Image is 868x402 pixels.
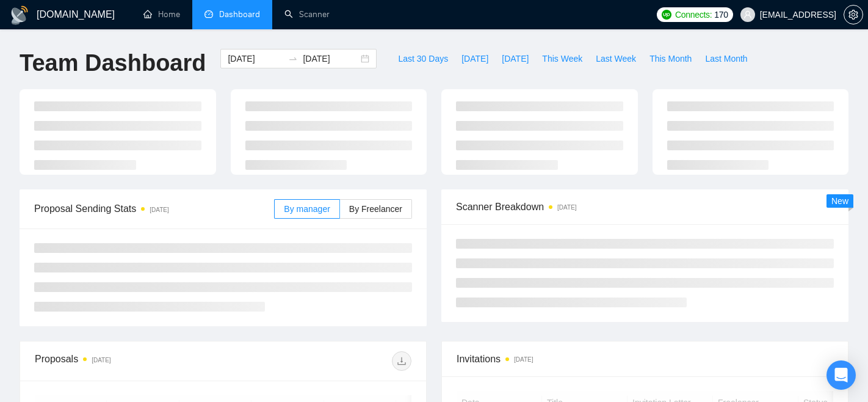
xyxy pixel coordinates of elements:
[844,10,863,20] a: setting
[284,204,330,214] span: By manager
[844,5,863,24] button: setting
[514,356,533,363] time: [DATE]
[303,52,358,65] input: End date
[10,5,29,25] img: logo
[35,351,223,371] div: Proposals
[228,52,283,65] input: Start date
[502,52,529,65] span: [DATE]
[714,8,728,21] span: 170
[643,49,698,68] button: This Month
[457,351,833,367] span: Invitations
[288,54,298,64] span: to
[535,49,589,68] button: This Week
[219,9,260,20] span: Dashboard
[455,49,495,68] button: [DATE]
[596,52,636,65] span: Last Week
[20,49,206,78] h1: Team Dashboard
[831,196,848,206] span: New
[495,49,535,68] button: [DATE]
[461,52,488,65] span: [DATE]
[542,52,582,65] span: This Week
[349,204,402,214] span: By Freelancer
[826,360,856,390] div: Open Intercom Messenger
[649,52,692,65] span: This Month
[398,52,448,65] span: Last 30 Days
[705,52,747,65] span: Last Month
[557,204,576,211] time: [DATE]
[34,201,274,216] span: Proposal Sending Stats
[743,10,752,19] span: user
[143,9,180,20] a: homeHome
[204,10,213,18] span: dashboard
[288,54,298,64] span: swap-right
[92,357,110,364] time: [DATE]
[844,10,863,20] span: setting
[589,49,643,68] button: Last Week
[391,49,455,68] button: Last 30 Days
[150,206,168,213] time: [DATE]
[284,9,330,20] a: searchScanner
[456,199,834,214] span: Scanner Breakdown
[675,8,712,21] span: Connects:
[662,10,671,20] img: upwork-logo.png
[698,49,754,68] button: Last Month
